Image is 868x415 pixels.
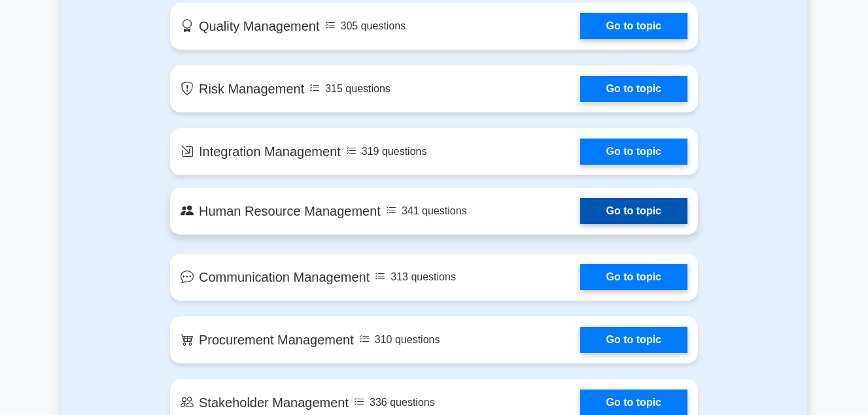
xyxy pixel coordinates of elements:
a: Go to topic [580,76,687,102]
a: Go to topic [580,198,687,224]
a: Go to topic [580,139,687,165]
a: Go to topic [580,264,687,290]
a: Go to topic [580,13,687,39]
a: Go to topic [580,327,687,353]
